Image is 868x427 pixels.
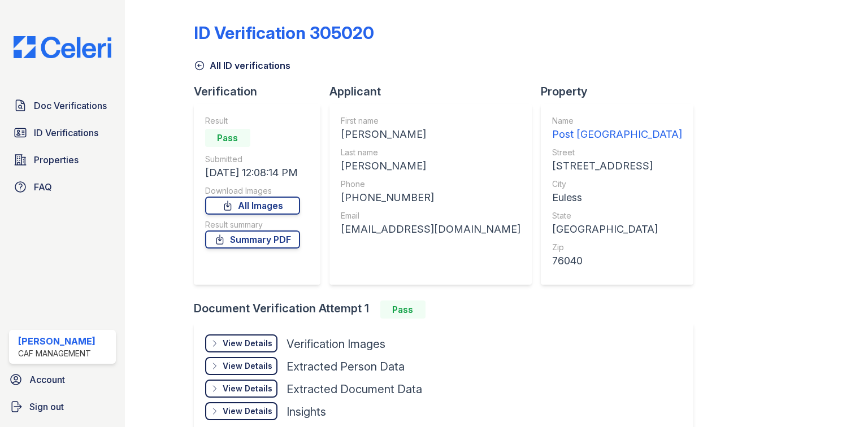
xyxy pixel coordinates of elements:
[205,185,300,197] div: Download Images
[9,121,116,144] a: ID Verifications
[18,334,96,348] div: [PERSON_NAME]
[34,99,107,112] span: Doc Verifications
[552,253,682,269] div: 76040
[5,368,120,391] a: Account
[205,230,300,249] a: Summary PDF
[287,404,326,420] div: Insights
[205,165,300,181] div: [DATE] 12:08:14 PM
[205,219,300,230] div: Result summary
[194,23,374,43] div: ID Verification 305020
[541,84,702,99] div: Property
[223,383,272,394] div: View Details
[18,348,96,359] div: CAF Management
[29,373,65,386] span: Account
[205,115,300,127] div: Result
[552,221,682,237] div: [GEOGRAPHIC_DATA]
[223,338,272,349] div: View Details
[34,180,52,194] span: FAQ
[194,300,702,319] div: Document Verification Attempt 1
[194,59,290,72] a: All ID verifications
[287,336,385,352] div: Verification Images
[9,149,116,171] a: Properties
[552,190,682,206] div: Euless
[29,400,64,413] span: Sign out
[552,115,682,142] a: Name Post [GEOGRAPHIC_DATA]
[341,221,520,237] div: [EMAIL_ADDRESS][DOMAIN_NAME]
[552,127,682,142] div: Post [GEOGRAPHIC_DATA]
[5,395,120,418] a: Sign out
[341,190,520,206] div: [PHONE_NUMBER]
[205,197,300,215] a: All Images
[5,36,120,58] img: CE_Logo_Blue-a8612792a0a2168367f1c8372b55b34899dd931a85d93a1a3d3e32e68fde9ad4.png
[341,178,520,190] div: Phone
[34,153,79,167] span: Properties
[9,176,116,198] a: FAQ
[287,381,422,397] div: Extracted Document Data
[223,406,272,417] div: View Details
[205,154,300,165] div: Submitted
[329,84,541,99] div: Applicant
[205,129,250,147] div: Pass
[34,126,98,140] span: ID Verifications
[341,115,520,127] div: First name
[287,359,405,374] div: Extracted Person Data
[9,94,116,117] a: Doc Verifications
[194,84,329,99] div: Verification
[380,300,426,319] div: Pass
[552,147,682,158] div: Street
[552,115,682,127] div: Name
[552,178,682,190] div: City
[552,158,682,174] div: [STREET_ADDRESS]
[552,242,682,253] div: Zip
[341,210,520,221] div: Email
[341,158,520,174] div: [PERSON_NAME]
[341,147,520,158] div: Last name
[552,210,682,221] div: State
[223,360,272,372] div: View Details
[341,127,520,142] div: [PERSON_NAME]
